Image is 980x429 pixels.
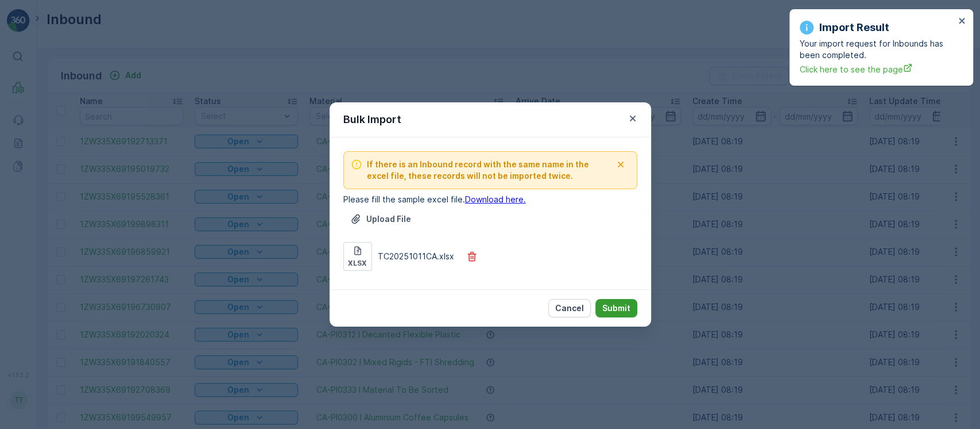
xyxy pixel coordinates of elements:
button: Upload File [343,210,418,228]
p: xlsx [348,259,367,268]
p: Submit [602,302,630,314]
span: If there is an Inbound record with the same name in the excel file, these records will not be imp... [367,159,611,182]
p: Cancel [555,302,584,314]
a: Click here to see the page [800,63,955,75]
p: Your import request for Inbounds has been completed. [800,38,955,61]
button: close [958,16,966,27]
p: Bulk Import [343,112,401,128]
p: Upload File [366,213,411,225]
button: Submit [595,299,637,317]
button: Cancel [548,299,591,317]
p: Please fill the sample excel file. [343,194,637,205]
p: TC20251011CA.xlsx [378,251,454,262]
p: Import Result [819,20,889,36]
a: Download here. [465,194,526,204]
